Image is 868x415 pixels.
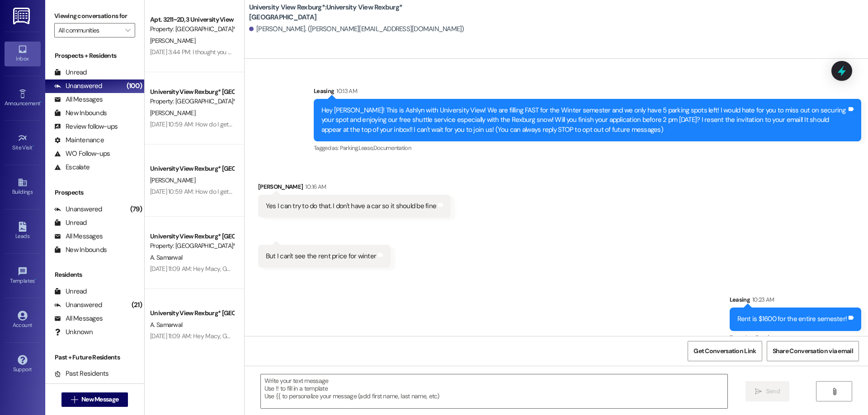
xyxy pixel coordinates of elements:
[150,109,195,117] span: [PERSON_NAME]
[54,9,135,23] label: Viewing conversations for
[750,295,774,304] div: 10:23 AM
[321,106,847,135] div: Hey [PERSON_NAME]! This is Ashlyn with University View! We are filling FAST for the Winter semest...
[767,341,859,361] button: Share Conversation via email
[5,219,41,243] a: Leads
[755,388,762,395] i: 
[5,264,41,288] a: Templates •
[124,79,144,93] div: (100)
[150,15,234,24] div: Apt. 3211~2D, 3 University View Rexburg
[54,122,118,131] div: Review follow-ups
[71,396,78,403] i: 
[249,24,464,34] div: [PERSON_NAME]. ([PERSON_NAME][EMAIL_ADDRESS][DOMAIN_NAME])
[755,334,793,341] span: Rent/payments
[150,164,234,173] div: University View Rexburg* [GEOGRAPHIC_DATA]
[54,369,109,378] div: Past Residents
[45,270,144,280] div: Residents
[150,265,633,273] div: [DATE] 11:09 AM: Hey Macy, Good morning! I think some discrepancy has happened. Kindly have a loo...
[54,232,103,241] div: All Messages
[258,182,451,195] div: [PERSON_NAME]
[54,163,90,172] div: Escalate
[730,331,862,344] div: Tagged as:
[54,135,104,145] div: Maintenance
[40,99,42,105] span: •
[314,141,861,154] div: Tagged as:
[5,131,41,155] a: Site Visit •
[13,8,32,24] img: ResiDesk Logo
[766,387,780,396] span: Send
[314,86,861,99] div: Leasing
[693,346,756,356] span: Get Conversation Link
[150,24,234,34] div: Property: [GEOGRAPHIC_DATA]*
[35,276,36,283] span: •
[688,341,762,361] button: Get Conversation Link
[373,144,411,152] span: Documentation
[150,37,195,45] span: [PERSON_NAME]
[773,346,853,356] span: Share Conversation via email
[249,3,430,22] b: University View Rexburg*: University View Rexburg* [GEOGRAPHIC_DATA]
[54,287,87,296] div: Unread
[150,48,346,56] div: [DATE] 3:44 PM: I thought you guys would take it out of the security deposit
[54,81,102,91] div: Unanswered
[54,314,103,323] div: All Messages
[831,388,838,395] i: 
[58,23,121,37] input: All communities
[54,218,87,228] div: Unread
[129,298,144,312] div: (21)
[150,332,633,340] div: [DATE] 11:09 AM: Hey Macy, Good morning! I think some discrepancy has happened. Kindly have a loo...
[150,232,234,241] div: University View Rexburg* [GEOGRAPHIC_DATA]
[54,95,103,104] div: All Messages
[150,187,266,196] div: [DATE] 10:59 AM: How do I get my package?
[54,68,87,77] div: Unread
[150,253,182,261] span: A. Samarwal
[33,143,34,149] span: •
[5,42,41,66] a: Inbox
[150,120,266,128] div: [DATE] 10:59 AM: How do I get my package?
[303,182,326,191] div: 10:16 AM
[128,202,144,216] div: (79)
[45,188,144,197] div: Prospects
[266,252,376,261] div: But I can't see the rent price for winter
[54,245,107,255] div: New Inbounds
[54,300,102,310] div: Unanswered
[150,241,234,251] div: Property: [GEOGRAPHIC_DATA]*
[54,205,102,214] div: Unanswered
[125,27,130,34] i: 
[45,353,144,362] div: Past + Future Residents
[266,201,436,211] div: Yes I can try to do that. I don't have a car so it should be fine
[150,176,195,184] span: [PERSON_NAME]
[5,308,41,332] a: Account
[54,149,110,159] div: WO Follow-ups
[5,175,41,199] a: Buildings
[334,86,357,96] div: 10:13 AM
[340,144,359,152] span: Parking ,
[745,381,789,401] button: Send
[737,314,847,324] div: Rent is $1600 for the entire semester!
[359,144,373,152] span: Lease ,
[150,87,234,97] div: University View Rexburg* [GEOGRAPHIC_DATA]
[54,108,107,118] div: New Inbounds
[45,51,144,61] div: Prospects + Residents
[150,321,182,329] span: A. Samarwal
[150,308,234,318] div: University View Rexburg* [GEOGRAPHIC_DATA]
[81,395,118,404] span: New Message
[730,295,862,308] div: Leasing
[5,352,41,377] a: Support
[61,392,128,407] button: New Message
[150,97,234,106] div: Property: [GEOGRAPHIC_DATA]*
[54,327,93,337] div: Unknown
